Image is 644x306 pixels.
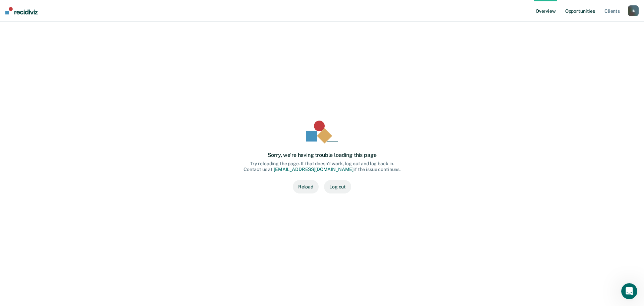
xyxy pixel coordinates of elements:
div: Sorry, we’re having trouble loading this page [268,152,377,158]
div: J D [628,5,639,16]
a: [EMAIL_ADDRESS][DOMAIN_NAME] [274,167,354,172]
button: Log out [324,180,351,193]
iframe: Intercom live chat [621,283,637,299]
button: JD [628,5,639,16]
div: Try reloading the page. If that doesn’t work, log out and log back in. Contact us at if the issue... [244,161,400,172]
button: Reload [293,180,319,193]
img: Recidiviz [5,7,38,14]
